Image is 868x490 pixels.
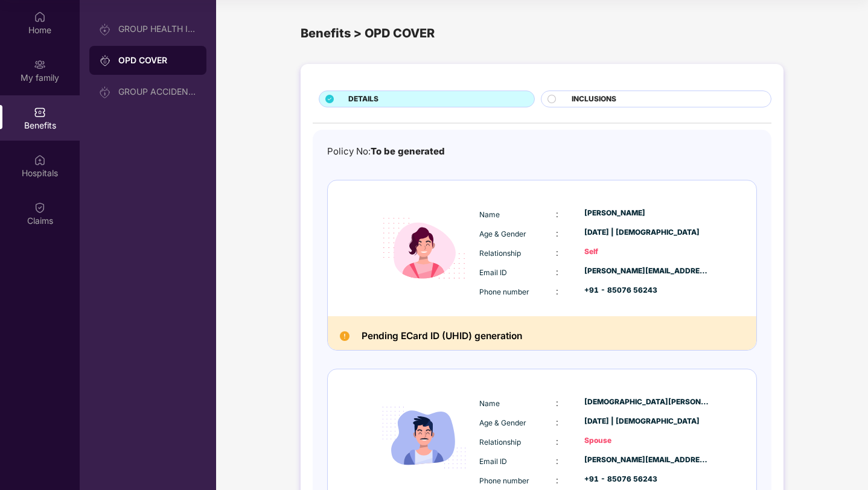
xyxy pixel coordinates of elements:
div: +91 - 85076 56243 [584,474,709,485]
img: svg+xml;base64,PHN2ZyB3aWR0aD0iMjAiIGhlaWdodD0iMjAiIHZpZXdCb3g9IjAgMCAyMCAyMCIgZmlsbD0ibm9uZSIgeG... [99,24,111,36]
img: svg+xml;base64,PHN2ZyB3aWR0aD0iMjAiIGhlaWdodD0iMjAiIHZpZXdCb3g9IjAgMCAyMCAyMCIgZmlsbD0ibm9uZSIgeG... [34,59,46,71]
div: Self [584,246,709,258]
div: [PERSON_NAME][EMAIL_ADDRESS][PERSON_NAME][DOMAIN_NAME] [584,454,709,466]
span: To be generated [371,145,445,157]
span: : [556,286,558,296]
span: Name [479,210,500,219]
div: [DATE] | [DEMOGRAPHIC_DATA] [584,227,709,238]
div: GROUP ACCIDENTAL INSURANCE [118,87,197,97]
span: Relationship [479,249,521,258]
div: Spouse [584,435,709,447]
span: Email ID [479,457,507,466]
img: svg+xml;base64,PHN2ZyB3aWR0aD0iMjAiIGhlaWdodD0iMjAiIHZpZXdCb3g9IjAgMCAyMCAyMCIgZmlsbD0ibm9uZSIgeG... [99,86,111,98]
div: +91 - 85076 56243 [584,285,709,296]
div: [PERSON_NAME] [584,208,709,219]
span: : [556,475,558,485]
div: GROUP HEALTH INSURANCE [118,24,197,34]
img: svg+xml;base64,PHN2ZyBpZD0iQ2xhaW0iIHhtbG5zPSJodHRwOi8vd3d3LnczLm9yZy8yMDAwL3N2ZyIgd2lkdGg9IjIwIi... [34,202,46,214]
span: Relationship [479,437,521,447]
img: svg+xml;base64,PHN2ZyBpZD0iQmVuZWZpdHMiIHhtbG5zPSJodHRwOi8vd3d3LnczLm9yZy8yMDAwL3N2ZyIgd2lkdGg9Ij... [34,106,46,118]
div: Policy No: [327,144,445,159]
div: OPD COVER [118,54,197,66]
span: Age & Gender [479,229,526,238]
img: svg+xml;base64,PHN2ZyBpZD0iSG9zcGl0YWxzIiB4bWxucz0iaHR0cDovL3d3dy53My5vcmcvMjAwMC9zdmciIHdpZHRoPS... [34,154,46,166]
img: icon [372,386,476,490]
img: Pending [340,331,349,341]
span: : [556,267,558,277]
span: Email ID [479,268,507,277]
img: icon [372,196,476,301]
span: : [556,228,558,238]
div: [PERSON_NAME][EMAIL_ADDRESS][PERSON_NAME][DOMAIN_NAME] [584,266,709,277]
span: : [556,398,558,408]
span: : [556,456,558,466]
img: svg+xml;base64,PHN2ZyBpZD0iSG9tZSIgeG1sbnM9Imh0dHA6Ly93d3cudzMub3JnLzIwMDAvc3ZnIiB3aWR0aD0iMjAiIG... [34,11,46,23]
div: [DATE] | [DEMOGRAPHIC_DATA] [584,416,709,427]
div: Benefits > OPD COVER [301,24,783,43]
span: : [556,436,558,447]
span: Age & Gender [479,418,526,427]
span: DETAILS [348,94,378,105]
h2: Pending ECard ID (UHID) generation [362,328,522,345]
span: Name [479,399,500,408]
span: : [556,209,558,219]
span: Phone number [479,287,529,296]
div: [DEMOGRAPHIC_DATA][PERSON_NAME] [584,396,709,408]
span: Phone number [479,476,529,485]
span: INCLUSIONS [572,94,616,105]
img: svg+xml;base64,PHN2ZyB3aWR0aD0iMjAiIGhlaWdodD0iMjAiIHZpZXdCb3g9IjAgMCAyMCAyMCIgZmlsbD0ibm9uZSIgeG... [99,55,111,67]
span: : [556,247,558,258]
span: : [556,417,558,427]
